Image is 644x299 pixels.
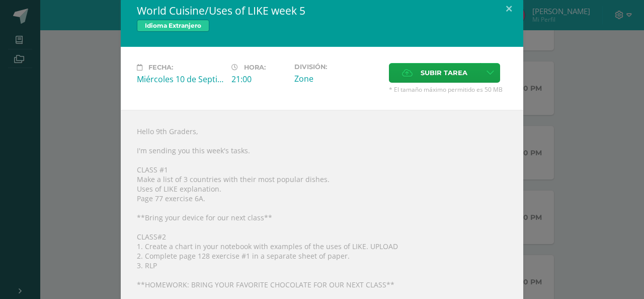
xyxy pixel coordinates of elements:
[137,20,209,32] span: Idioma Extranjero
[137,4,507,18] h2: World Cuisine/Uses of LIKE week 5
[148,64,173,71] span: Fecha:
[294,63,381,71] label: División:
[244,64,266,71] span: Hora:
[294,73,381,84] div: Zone
[137,74,223,85] div: Miércoles 10 de Septiembre
[389,85,507,94] span: * El tamaño máximo permitido es 50 MB
[231,74,286,85] div: 21:00
[421,64,467,82] span: Subir tarea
